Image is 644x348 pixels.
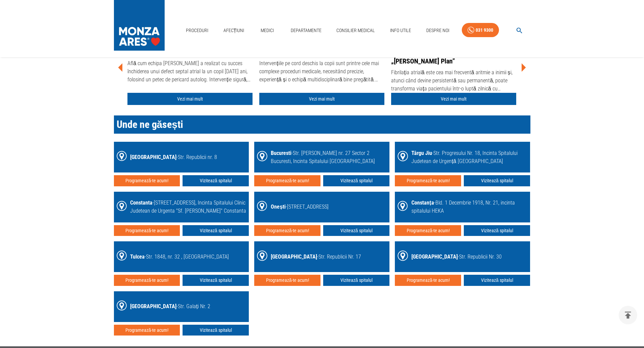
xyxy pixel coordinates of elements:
a: Vizitează spitalul [183,275,249,286]
button: Programează-te acum! [395,175,461,186]
a: Vezi mai mult [127,93,253,105]
div: 031 9300 [476,26,493,34]
a: 031 9300 [462,23,499,37]
a: Vizitează spitalul [464,275,530,286]
a: Despre Noi [424,24,452,37]
div: - [STREET_ADDRESS], Incinta Spitalului Clinic Judetean de Urgenta "Sf. [PERSON_NAME]" Constanta [130,199,246,215]
a: Vizitează spitalul [323,275,389,286]
a: Vizitează spitalul [183,175,249,186]
div: Fibrilația atrială este cea mai frecventă aritmie a inimii și, atunci când devine persistentă sau... [391,69,516,93]
button: Programează-te acum! [114,225,180,236]
div: Află cum echipa [PERSON_NAME] a realizat cu succes închiderea unui defect septal atrial la un cop... [127,59,253,84]
a: Vizitează spitalul [464,225,530,236]
a: Vizitează spitalul [323,225,389,236]
span: Bucuresti [271,150,291,156]
span: Constanța [411,199,434,206]
a: Vizitează spitalul [464,175,530,186]
div: - Str. Republicii Nr. 30 [411,253,502,261]
button: Programează-te acum! [395,275,461,286]
a: Vezi mai mult [259,93,384,105]
a: Vezi mai mult [391,93,516,105]
a: Medici [257,24,278,37]
button: Programează-te acum! [395,225,461,236]
div: - Str. [PERSON_NAME] nr. 27 Sector 2 Bucuresti, Incinta Spitalului [GEOGRAPHIC_DATA] [271,149,387,165]
a: Consilier Medical [334,24,378,37]
div: - Str. 1848, nr. 32 , [GEOGRAPHIC_DATA] [130,253,229,261]
span: [GEOGRAPHIC_DATA] [271,253,317,260]
button: Programează-te acum! [254,225,320,236]
div: - Str. Progresului Nr. 18, Incinta Spitalului Judetean de Urgență [GEOGRAPHIC_DATA] [411,149,527,165]
button: Programează-te acum! [114,275,180,286]
span: Târgu Jiu [411,150,432,156]
button: Programează-te acum! [114,325,180,336]
a: Info Utile [387,24,414,37]
span: [GEOGRAPHIC_DATA] [130,303,176,310]
div: - Str. Galați Nr. 2 [130,302,210,311]
a: Vizitează spitalul [183,325,249,336]
div: - [STREET_ADDRESS] [271,203,329,211]
span: Tulcea [130,253,145,260]
div: - Str. Republicii nr. 8 [130,153,217,161]
span: Onești [271,204,286,210]
button: Programează-te acum! [254,175,320,186]
span: [GEOGRAPHIC_DATA] [411,253,458,260]
a: Afecțiuni [221,24,247,37]
a: Vizitează spitalul [183,225,249,236]
div: Intervențiile pe cord deschis la copii sunt printre cele mai complexe proceduri medicale, necesit... [259,59,384,84]
a: Departamente [288,24,324,37]
span: Unde ne găsești [117,118,183,130]
div: - Bld. 1 Decembrie 1918, Nr. 21, incinta spitalului HEKA [411,199,527,215]
div: - Str. Republicii Nr. 17 [271,253,361,261]
button: Programează-te acum! [254,275,320,286]
span: Constanta [130,199,152,206]
a: Proceduri [183,24,211,37]
a: Vizitează spitalul [323,175,389,186]
button: delete [619,306,637,324]
button: Programează-te acum! [114,175,180,186]
span: [GEOGRAPHIC_DATA] [130,154,176,160]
